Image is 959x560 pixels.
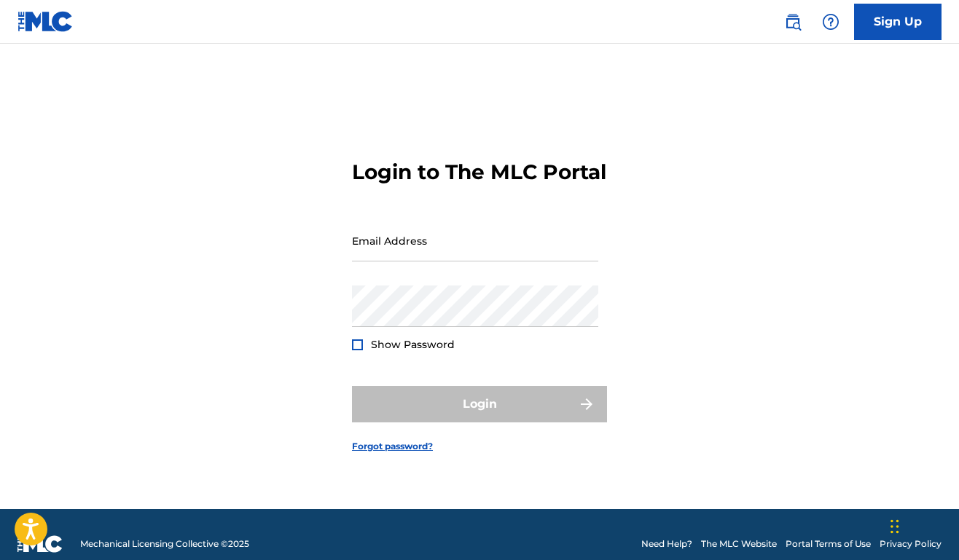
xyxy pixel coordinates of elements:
img: MLC Logo [17,11,74,32]
img: search [784,13,802,31]
a: Privacy Policy [880,537,942,551]
span: Show Password [371,338,455,351]
a: Need Help? [641,537,692,551]
a: Forgot password? [352,440,433,453]
div: Drag [890,505,899,548]
span: Mechanical Licensing Collective © 2025 [80,537,249,551]
a: Public Search [778,7,807,36]
div: Help [816,7,845,36]
img: help [822,13,839,31]
a: The MLC Website [701,537,777,551]
img: logo [17,535,63,553]
a: Sign Up [854,4,942,40]
a: Portal Terms of Use [786,537,871,551]
h3: Login to The MLC Portal [352,159,606,185]
iframe: Chat Widget [886,490,959,560]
